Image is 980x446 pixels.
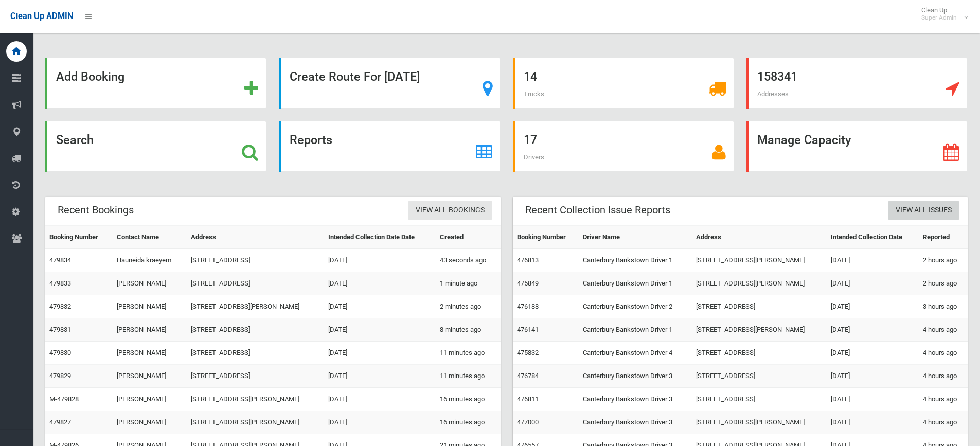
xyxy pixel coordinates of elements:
td: [STREET_ADDRESS][PERSON_NAME] [692,272,827,295]
td: Canterbury Bankstown Driver 1 [579,318,692,342]
th: Contact Name [113,226,187,249]
td: [STREET_ADDRESS] [692,342,827,365]
a: 479833 [49,279,71,287]
td: 16 minutes ago [436,388,500,411]
th: Booking Number [513,226,579,249]
td: Canterbury Bankstown Driver 3 [579,388,692,411]
a: 476141 [517,326,539,333]
td: [DATE] [827,388,919,411]
td: [DATE] [324,272,436,295]
strong: 17 [524,133,537,147]
a: View All Issues [888,201,959,220]
td: 4 hours ago [919,365,968,388]
td: Canterbury Bankstown Driver 3 [579,411,692,434]
td: [DATE] [324,318,436,342]
a: M-479828 [49,395,79,403]
td: [STREET_ADDRESS][PERSON_NAME] [187,388,325,411]
a: View All Bookings [408,201,492,220]
a: Search [45,121,266,172]
td: [DATE] [827,295,919,318]
td: [STREET_ADDRESS][PERSON_NAME] [692,411,827,434]
td: Canterbury Bankstown Driver 1 [579,249,692,272]
a: 476784 [517,372,539,380]
a: Reports [279,121,500,172]
th: Created [436,226,500,249]
td: Canterbury Bankstown Driver 2 [579,295,692,318]
td: [STREET_ADDRESS][PERSON_NAME] [187,411,325,434]
a: 476811 [517,395,539,403]
strong: Create Route For [DATE] [290,69,420,84]
td: [PERSON_NAME] [113,342,187,365]
a: Create Route For [DATE] [279,58,500,109]
a: 475849 [517,279,539,287]
td: [DATE] [324,342,436,365]
td: 16 minutes ago [436,411,500,434]
td: [STREET_ADDRESS] [692,295,827,318]
strong: Search [56,133,94,147]
strong: 158341 [757,69,797,84]
header: Recent Bookings [45,200,146,220]
a: 479831 [49,326,71,333]
td: [STREET_ADDRESS][PERSON_NAME] [692,318,827,342]
td: [DATE] [827,249,919,272]
td: [DATE] [827,318,919,342]
header: Recent Collection Issue Reports [513,200,683,220]
td: 2 hours ago [919,249,968,272]
a: 479827 [49,418,71,426]
a: 476813 [517,256,539,264]
td: [DATE] [324,365,436,388]
th: Reported [919,226,968,249]
strong: Reports [290,133,332,147]
td: 3 hours ago [919,295,968,318]
th: Address [692,226,827,249]
td: [PERSON_NAME] [113,411,187,434]
a: 475832 [517,349,539,356]
td: [DATE] [324,249,436,272]
strong: 14 [524,69,537,84]
a: 476188 [517,302,539,310]
td: 11 minutes ago [436,342,500,365]
strong: Add Booking [56,69,124,84]
td: [STREET_ADDRESS] [187,249,325,272]
td: [PERSON_NAME] [113,295,187,318]
td: 4 hours ago [919,411,968,434]
a: 14 Trucks [513,58,734,109]
span: Trucks [524,90,544,98]
td: [STREET_ADDRESS] [187,318,325,342]
a: 479829 [49,372,71,380]
strong: Manage Capacity [757,133,851,147]
td: [STREET_ADDRESS] [187,272,325,295]
a: 158341 Addresses [746,58,968,109]
td: 4 hours ago [919,388,968,411]
td: 2 minutes ago [436,295,500,318]
td: [STREET_ADDRESS][PERSON_NAME] [692,249,827,272]
span: Addresses [757,90,789,98]
td: 11 minutes ago [436,365,500,388]
a: 479830 [49,349,71,356]
td: [STREET_ADDRESS][PERSON_NAME] [187,295,325,318]
a: Manage Capacity [746,121,968,172]
small: Super Admin [921,14,957,22]
td: 4 hours ago [919,318,968,342]
td: [DATE] [324,388,436,411]
td: [DATE] [324,295,436,318]
td: Hauneida kraeyem [113,249,187,272]
td: 2 hours ago [919,272,968,295]
td: Canterbury Bankstown Driver 4 [579,342,692,365]
td: [STREET_ADDRESS] [187,342,325,365]
a: Add Booking [45,58,266,109]
td: [DATE] [827,365,919,388]
span: Drivers [524,153,544,161]
th: Driver Name [579,226,692,249]
td: [DATE] [827,411,919,434]
td: [PERSON_NAME] [113,272,187,295]
a: 477000 [517,418,539,426]
th: Intended Collection Date [827,226,919,249]
td: [STREET_ADDRESS] [692,388,827,411]
td: Canterbury Bankstown Driver 3 [579,365,692,388]
td: 43 seconds ago [436,249,500,272]
td: [STREET_ADDRESS] [692,365,827,388]
td: [PERSON_NAME] [113,365,187,388]
th: Address [187,226,325,249]
td: [PERSON_NAME] [113,388,187,411]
